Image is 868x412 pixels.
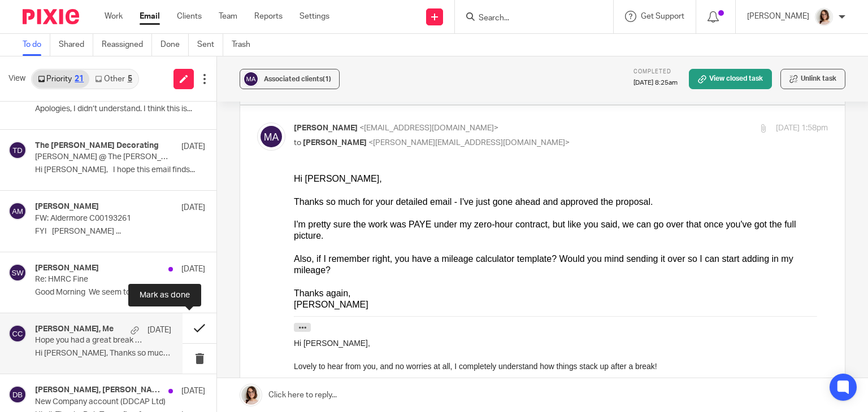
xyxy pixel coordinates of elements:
span: [PERSON_NAME] [303,139,367,147]
a: Shared [59,34,93,56]
img: svg%3E [8,325,27,343]
h4: [PERSON_NAME] [35,202,99,212]
a: Priority21 [32,70,89,88]
p: [DATE] [147,325,171,336]
a: Team [219,11,237,22]
p: Re: HMRC Fine [35,275,171,284]
span: Associated clients [264,76,331,82]
p: Hi [PERSON_NAME], I hope this email finds... [35,165,205,175]
button: Associated clients(1) [240,69,340,89]
p: FYI [PERSON_NAME] ... [35,227,205,236]
a: Email [140,11,160,22]
p: Hope you had a great break – just checking in on the proposal [35,336,144,345]
a: Reassigned [102,34,152,56]
h4: [PERSON_NAME], [PERSON_NAME] [35,385,163,395]
p: [DATE] [181,141,205,152]
p: [DATE] 8:25am [633,78,678,87]
p: Good Morning We seem to be getting... [35,288,205,297]
img: svg%3E [257,122,285,151]
strong: all [234,292,242,301]
img: svg%3E [242,71,259,87]
img: svg%3E [8,264,27,282]
input: Search [478,14,579,24]
img: svg%3E [8,141,27,159]
strong: profit [508,280,528,290]
span: View [8,73,25,85]
span: [PERSON_NAME] [294,124,358,132]
p: FW: Aldermore C00193261 [35,214,171,223]
span: <[EMAIL_ADDRESS][DOMAIN_NAME]> [359,124,498,132]
a: Reports [254,11,283,22]
a: Click here to view and approve the proposal [10,234,162,243]
button: Unlink task [780,69,845,89]
p: [DATE] 1:58pm [776,122,828,134]
a: To do [23,34,50,56]
p: [PERSON_NAME] @ The [PERSON_NAME] Professional Decorating Ltd [35,152,171,162]
img: svg%3E [8,385,27,404]
strong: might [416,326,437,335]
span: (1) [323,76,331,82]
p: [DATE] [181,385,205,397]
a: View closed task [689,69,772,89]
div: 5 [128,75,132,83]
h4: [PERSON_NAME] [35,264,99,273]
img: Caroline%20-%20HS%20-%20LI.png [815,8,833,26]
a: Done [160,34,189,56]
p: [DATE] [181,264,205,275]
h4: [PERSON_NAME], Me [35,325,114,334]
p: Hi [PERSON_NAME], Thanks so much for your... [35,349,171,358]
p: [PERSON_NAME] [747,11,809,22]
span: <[PERSON_NAME][EMAIL_ADDRESS][DOMAIN_NAME]> [368,139,570,147]
span: Completed [633,69,671,74]
a: Work [105,11,123,22]
p: Apologies, I didn’t understand. I think this is... [35,104,205,114]
a: Other5 [89,70,137,88]
img: Pixie [23,9,79,24]
h4: The [PERSON_NAME] Decorating [35,141,159,151]
p: New Company account (DDCAP Ltd) [35,397,171,407]
span: Get Support [641,12,684,20]
a: Clients [177,11,202,22]
a: Trash [232,34,259,56]
p: [DATE] [181,202,205,213]
img: svg%3E [8,202,27,220]
a: Settings [300,11,329,22]
div: 21 [75,75,84,83]
span: to [294,139,301,147]
a: Sent [197,34,223,56]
